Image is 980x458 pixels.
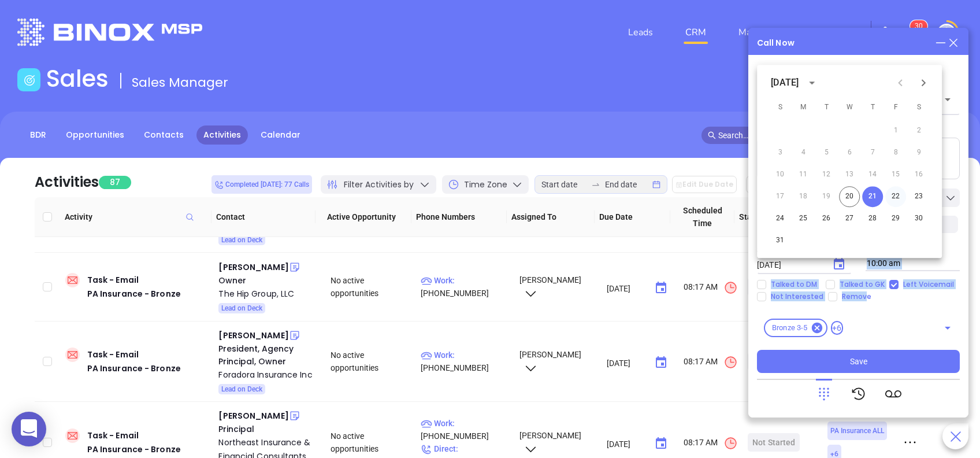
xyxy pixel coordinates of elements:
[940,320,956,336] button: Open
[940,91,956,108] button: Open
[214,178,309,191] span: Completed [DATE]: 77 Calls
[254,125,307,145] a: Calendar
[862,186,883,207] button: 21
[757,37,795,49] div: Call Now
[734,21,785,44] a: Marketing
[684,355,738,370] span: 08:17 AM
[919,22,923,30] span: 0
[221,302,262,315] span: Lead on Deck
[595,197,670,237] th: Due Date
[218,368,314,382] a: Foradora Insurance Inc
[862,96,883,119] span: Thursday
[623,21,658,44] a: Leads
[830,424,884,437] span: PA Insurance ALL
[684,436,738,450] span: 08:17 AM
[672,176,737,193] button: Edit Due Date
[411,197,507,237] th: Phone Numbers
[765,322,814,334] span: Bronze 3-5
[708,131,716,139] span: search
[35,172,99,193] div: Activities
[591,180,600,189] span: to
[770,208,790,229] button: 24
[607,438,645,449] input: MM/DD/YYYY
[218,274,314,287] div: Owner
[757,350,960,373] button: Save
[649,276,673,300] button: Choose date, selected date is Aug 20, 2025
[910,20,927,32] sup: 30
[793,96,814,119] span: Monday
[764,319,827,337] div: Bronze 3-5
[421,276,455,285] span: Work :
[835,280,889,289] span: Talked to GK
[218,287,314,301] a: The Hip Group, LLC
[771,76,799,90] div: [DATE]
[46,65,109,93] h1: Sales
[837,292,876,301] span: Remove
[421,274,508,300] p: [PHONE_NUMBER]
[649,432,673,455] button: Choose date, selected date is Aug 20, 2025
[331,430,411,455] div: No active opportunities
[793,208,814,229] button: 25
[344,179,414,191] span: Filter Activities by
[507,197,595,237] th: Assigned To
[218,328,288,342] div: [PERSON_NAME]
[808,21,859,44] a: Reporting
[908,186,929,207] button: 23
[137,125,191,145] a: Contacts
[218,409,288,423] div: [PERSON_NAME]
[315,197,411,237] th: Active Opportunity
[87,442,181,456] div: PA Insurance - Bronze
[218,342,314,368] div: President, Agency Principal, Owner
[908,96,929,119] span: Saturday
[331,349,411,374] div: No active opportunities
[132,73,228,91] span: Sales Manager
[87,429,181,456] div: Task - Email
[839,208,860,229] button: 27
[839,186,860,207] button: 20
[518,431,581,453] span: [PERSON_NAME]
[802,73,822,93] button: calendar view is open, switch to year view
[681,21,711,44] a: CRM
[718,129,926,142] input: Search…
[862,208,883,229] button: 28
[752,433,795,452] div: Not Started
[221,383,262,396] span: Lead on Deck
[607,357,645,368] input: MM/DD/YYYY
[421,349,508,374] p: [PHONE_NUMBER]
[211,197,315,237] th: Contact
[684,280,738,295] span: 08:17 AM
[770,96,790,119] span: Sunday
[816,208,837,229] button: 26
[17,19,202,46] img: logo
[421,417,508,442] p: [PHONE_NUMBER]
[607,282,645,294] input: MM/DD/YYYY
[766,280,822,289] span: Talked to DM
[816,96,837,119] span: Tuesday
[827,253,851,276] button: Choose date, selected date is Aug 21, 2025
[87,287,181,301] div: PA Insurance - Bronze
[905,26,919,40] img: iconNotification
[757,259,823,271] input: MM/DD/YYYY
[421,350,455,360] span: Work :
[65,210,207,223] span: Activity
[196,125,248,145] a: Activities
[99,176,131,189] span: 87
[850,355,867,368] span: Save
[831,321,842,335] span: +6
[541,178,586,191] input: Start date
[885,186,906,207] button: 22
[899,280,959,289] span: Left Voicemail
[87,273,181,301] div: Task - Email
[591,180,600,189] span: swap-right
[518,275,581,297] span: [PERSON_NAME]
[937,24,956,42] img: user
[87,348,181,375] div: Task - Email
[839,96,860,119] span: Wednesday
[766,292,828,301] span: Not Interested
[421,444,458,453] span: Direct :
[605,178,650,191] input: End date
[218,423,314,435] div: Principal
[912,71,935,94] button: Next month
[421,419,455,428] span: Work :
